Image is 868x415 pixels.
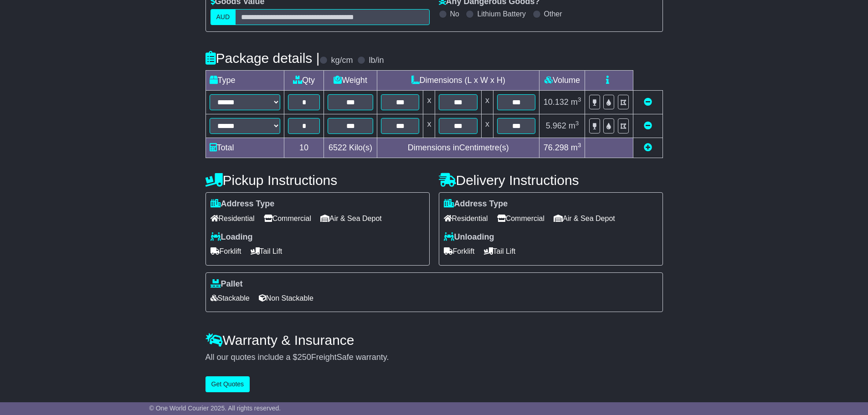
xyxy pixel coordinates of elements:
[205,51,320,66] h4: Package details |
[644,121,652,130] a: Remove this item
[554,211,615,225] span: Air & Sea Depot
[544,97,569,107] span: 10.132
[571,143,581,152] span: m
[211,279,243,289] label: Pallet
[644,97,652,107] a: Remove this item
[578,96,581,103] sup: 3
[205,138,284,158] td: Total
[423,91,435,114] td: x
[211,244,241,258] span: Forklift
[444,232,494,242] label: Unloading
[423,114,435,138] td: x
[205,376,250,392] button: Get Quotes
[484,244,516,258] span: Tail Lift
[571,97,581,107] span: m
[450,10,459,18] label: No
[205,173,430,188] h4: Pickup Instructions
[546,121,566,130] span: 5.962
[578,142,581,149] sup: 3
[377,71,539,91] td: Dimensions (L x W x H)
[211,291,250,305] span: Stackable
[644,143,652,152] a: Add new item
[264,211,311,225] span: Commercial
[377,138,539,158] td: Dimensions in Centimetre(s)
[444,211,488,225] span: Residential
[211,232,253,242] label: Loading
[477,10,526,18] label: Lithium Battery
[481,91,493,114] td: x
[259,291,313,305] span: Non Stackable
[205,71,284,91] td: Type
[569,121,579,130] span: m
[575,120,579,127] sup: 3
[149,405,281,412] span: © One World Courier 2025. All rights reserved.
[539,71,585,91] td: Volume
[211,199,275,209] label: Address Type
[331,56,353,66] label: kg/cm
[320,211,382,225] span: Air & Sea Depot
[544,10,562,18] label: Other
[369,56,384,66] label: lb/in
[324,138,377,158] td: Kilo(s)
[284,138,324,158] td: 10
[205,333,663,348] h4: Warranty & Insurance
[298,353,311,362] span: 250
[497,211,544,225] span: Commercial
[251,244,282,258] span: Tail Lift
[211,9,236,25] label: AUD
[544,143,569,152] span: 76.298
[205,353,663,363] div: All our quotes include a $ FreightSafe warranty.
[329,143,347,152] span: 6522
[444,199,508,209] label: Address Type
[444,244,475,258] span: Forklift
[439,173,663,188] h4: Delivery Instructions
[284,71,324,91] td: Qty
[481,114,493,138] td: x
[324,71,377,91] td: Weight
[211,211,255,225] span: Residential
